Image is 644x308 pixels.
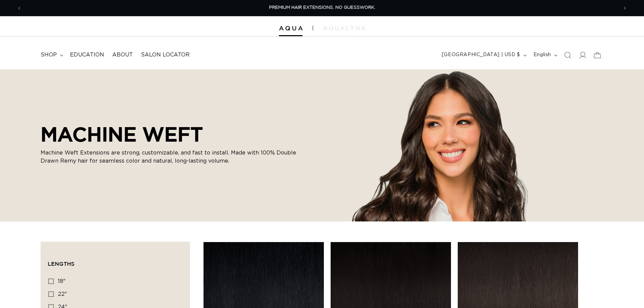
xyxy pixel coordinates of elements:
[37,47,66,63] summary: shop
[48,261,74,267] span: Lengths
[141,51,190,58] span: Salon Locator
[112,51,133,58] span: About
[58,279,66,284] span: 18"
[529,49,560,62] button: English
[533,51,551,58] span: English
[70,51,104,58] span: Education
[269,5,375,10] span: PREMIUM HAIR EXTENSIONS. NO GUESSWORK.
[279,26,303,31] img: Aqua Hair Extensions
[108,47,137,63] a: About
[617,2,632,15] button: Next announcement
[58,291,67,297] span: 22"
[12,2,27,15] button: Previous announcement
[323,26,365,30] img: aqualyna.com
[560,48,575,63] summary: Search
[41,51,57,58] span: shop
[137,47,194,63] a: Salon Locator
[41,122,297,146] h2: MACHINE WEFT
[438,49,529,62] button: [GEOGRAPHIC_DATA] | USD $
[48,249,183,273] summary: Lengths (0 selected)
[442,51,520,58] span: [GEOGRAPHIC_DATA] | USD $
[41,149,297,165] p: Machine Weft Extensions are strong, customizable, and fast to install. Made with 100% Double Draw...
[66,47,108,63] a: Education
